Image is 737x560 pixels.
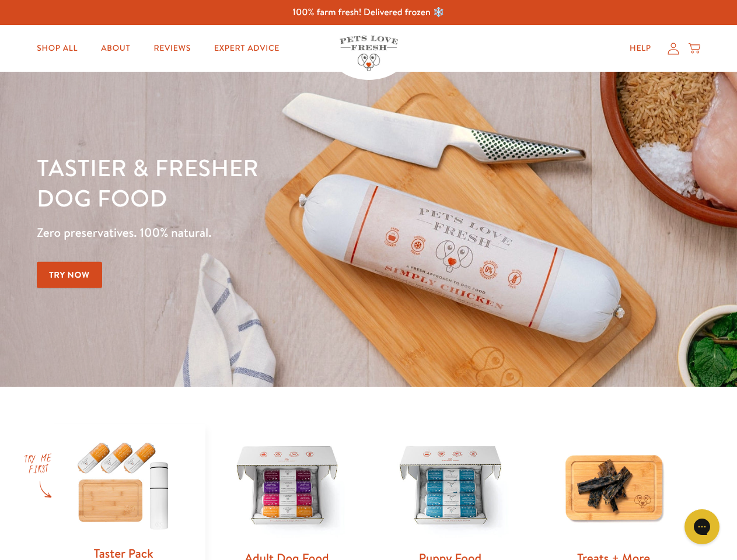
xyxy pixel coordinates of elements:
[27,37,87,60] a: Shop All
[679,505,725,548] iframe: Gorgias live chat messenger
[92,37,139,60] a: About
[37,222,479,243] p: Zero preservatives. 100% natural.
[37,262,102,288] a: Try Now
[620,37,661,60] a: Help
[144,37,200,60] a: Reviews
[37,152,479,213] h1: Tastier & fresher dog food
[340,36,398,71] img: Pets Love Fresh
[205,37,289,60] a: Expert Advice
